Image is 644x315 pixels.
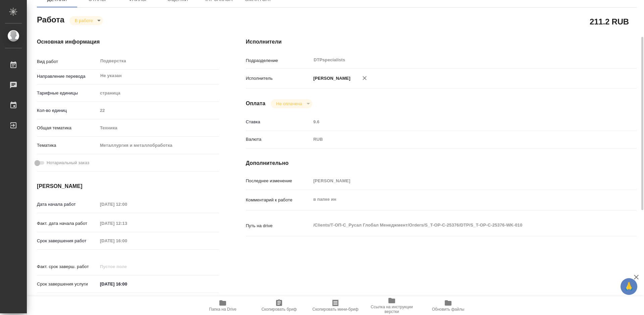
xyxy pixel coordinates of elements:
input: Пустое поле [98,236,156,246]
button: В работе [73,18,95,23]
h4: Основная информация [37,38,219,46]
p: Валюта [246,136,311,143]
button: Скопировать бриф [251,296,307,315]
button: Обновить файлы [420,296,476,315]
input: ✎ Введи что-нибудь [98,279,156,289]
p: Факт. дата начала работ [37,220,98,227]
textarea: в папке ин [311,194,604,205]
p: Срок завершения работ [37,238,98,244]
h2: 211.2 RUB [590,16,629,27]
p: Комментарий к работе [246,197,311,203]
span: Скопировать мини-бриф [312,307,358,312]
div: RUB [311,134,604,145]
span: Папка на Drive [209,307,236,312]
p: Исполнитель [246,75,311,82]
span: Ссылка на инструкции верстки [368,305,416,314]
h2: Работа [37,13,64,25]
div: Техника [98,122,219,134]
p: Общая тематика [37,125,98,131]
p: Путь на drive [246,223,311,229]
h4: Исполнители [246,38,637,46]
input: Пустое поле [311,176,604,186]
span: 🙏 [623,279,635,294]
input: Пустое поле [98,106,219,115]
input: Пустое поле [311,117,604,127]
textarea: /Clients/Т-ОП-С_Русал Глобал Менеджмент/Orders/S_T-OP-C-25376/DTP/S_T-OP-C-25376-WK-010 [311,219,604,231]
p: Дата начала работ [37,201,98,208]
button: 🙏 [621,278,637,295]
p: Тематика [37,142,98,149]
span: Нотариальный заказ [47,160,89,166]
p: [PERSON_NAME] [311,75,351,82]
div: В работе [271,99,312,108]
input: Пустое поле [98,218,156,228]
div: В работе [69,16,103,25]
p: Направление перевода [37,73,98,80]
button: Папка на Drive [195,296,251,315]
span: Обновить файлы [432,307,465,312]
button: Ссылка на инструкции верстки [364,296,420,315]
p: Последнее изменение [246,178,311,184]
div: Металлургия и металлобработка [98,140,219,151]
div: страница [98,87,219,99]
p: Тарифные единицы [37,90,98,97]
button: Скопировать мини-бриф [307,296,364,315]
p: Вид работ [37,58,98,65]
h4: Дополнительно [246,159,637,167]
button: Не оплачена [274,101,304,107]
p: Кол-во единиц [37,107,98,114]
button: Удалить исполнителя [357,71,372,85]
p: Ставка [246,119,311,125]
input: Пустое поле [98,199,156,209]
h4: [PERSON_NAME] [37,182,219,190]
input: Пустое поле [98,262,156,271]
p: Подразделение [246,57,311,64]
p: Факт. срок заверш. работ [37,263,98,270]
span: Скопировать бриф [261,307,297,312]
h4: Оплата [246,100,266,108]
p: Срок завершения услуги [37,281,98,288]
